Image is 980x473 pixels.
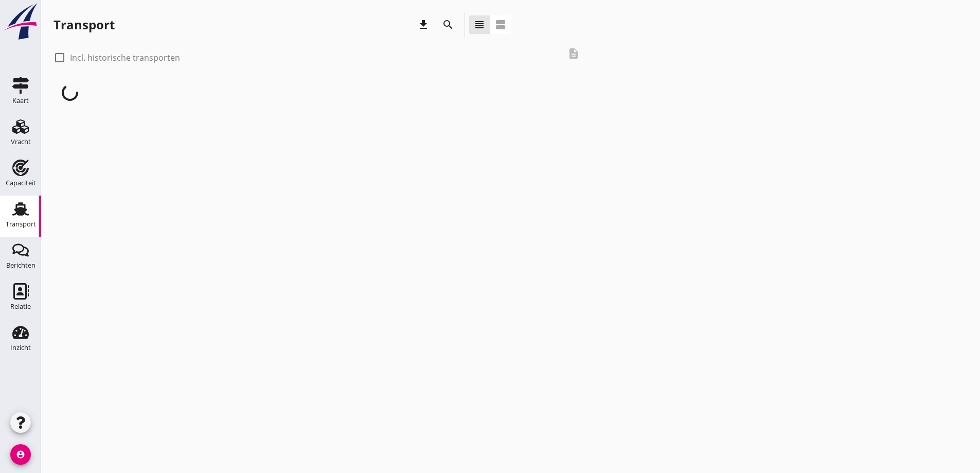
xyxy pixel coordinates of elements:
div: Transport [54,16,115,33]
div: Inzicht [10,344,31,351]
div: Capaciteit [6,180,36,186]
div: Vracht [11,138,31,145]
div: Kaart [12,97,29,104]
div: Berichten [6,262,35,269]
img: logo-small.a267ee39.svg [2,3,39,41]
div: Relatie [10,303,31,310]
label: Incl. historische transporten [70,52,180,63]
i: download [417,19,430,31]
i: view_headline [473,19,486,31]
div: Transport [6,221,36,227]
i: search [442,19,454,31]
i: view_agenda [494,19,507,31]
i: account_circle [10,444,31,465]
